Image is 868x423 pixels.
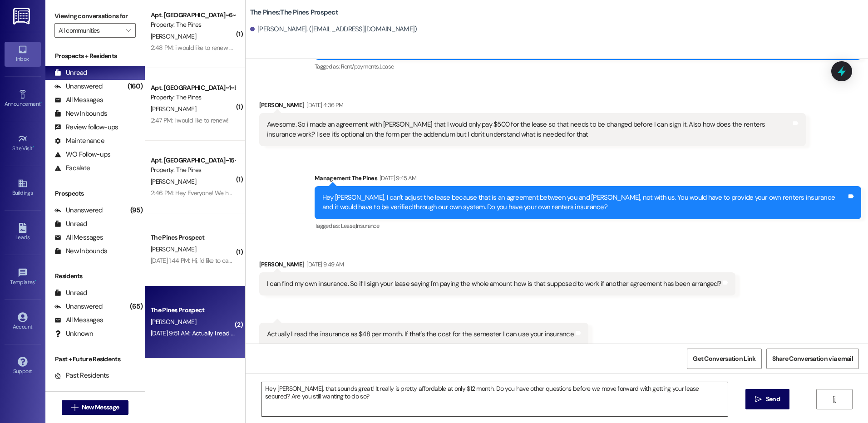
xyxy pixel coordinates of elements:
div: Property: The Pines [151,93,235,102]
div: Management The Pines [315,173,861,186]
div: Awesome. So i made an agreement with [PERSON_NAME] that I would only pay $500 for the lease so th... [267,120,791,139]
a: Account [5,310,41,334]
div: [PERSON_NAME]. ([EMAIL_ADDRESS][DOMAIN_NAME]) [250,25,417,34]
button: New Message [62,400,129,415]
div: I can find my own insurance. So if I sign your lease saying I'm paying the whole amount how is th... [267,279,721,289]
span: [PERSON_NAME] [151,177,196,186]
div: Unanswered [54,206,103,215]
div: Hey [PERSON_NAME], I can't adjust the lease because that is an agreement between you and [PERSON_... [322,193,847,212]
div: 2:47 PM: I would like to renew! [151,116,228,124]
div: [PERSON_NAME] [259,100,806,113]
label: Viewing conversations for [54,9,136,23]
div: Apt. [GEOGRAPHIC_DATA]~1~E, [GEOGRAPHIC_DATA] (Women's) The Pines [151,83,235,93]
button: Send [745,389,789,409]
div: (95) [128,203,145,217]
div: [DATE] 4:36 PM [304,100,343,110]
div: (160) [125,79,145,93]
div: [DATE] 9:49 AM [304,260,344,269]
div: Property: The Pines [151,20,235,30]
div: Future Residents [54,384,116,394]
span: New Message [82,403,119,412]
div: New Inbounds [54,109,107,118]
span: Rent/payments , [341,63,380,70]
a: Templates • [5,265,41,290]
div: Tagged as: [315,60,861,73]
div: [DATE] 9:45 AM [377,173,417,183]
div: Past Residents [54,371,109,380]
div: [DATE] 9:51 AM: Actually I read the insurance as $48 per month. If that's the cost for the semest... [151,329,470,337]
b: The Pines: The Pines Prospect [250,8,338,17]
div: Escalate [54,163,90,173]
a: Support [5,354,41,379]
span: [PERSON_NAME] [151,32,196,40]
i:  [71,404,78,411]
div: (65) [128,300,145,314]
i:  [755,396,762,403]
div: [PERSON_NAME] [259,260,735,272]
img: ResiDesk Logo [13,8,32,25]
a: Site Visit • [5,131,41,156]
button: Get Conversation Link [687,349,761,369]
div: All Messages [54,315,103,325]
div: Residents [45,271,145,281]
div: Review follow-ups [54,123,118,132]
input: All communities [59,23,121,38]
div: Unread [54,288,87,298]
div: All Messages [54,233,103,242]
div: 2:48 PM: i would like to renew for winter! where can I do that? [151,44,311,52]
span: Send [766,394,780,404]
span: Insurance [356,222,379,230]
div: New Inbounds [54,246,107,256]
span: [PERSON_NAME] [151,105,196,113]
a: Leads [5,220,41,245]
div: Unknown [54,329,93,339]
div: [DATE] 1:44 PM: Hi, I'd like to cancel the application for the winter semester unfortunately. I'm... [151,256,575,265]
span: Lease , [341,222,356,230]
div: All Messages [54,95,103,105]
div: Unread [54,68,87,78]
span: [PERSON_NAME] [151,245,196,253]
span: Share Conversation via email [772,354,853,364]
span: • [35,278,36,284]
a: Inbox [5,42,41,66]
div: Actually I read the insurance as $48 per month. If that's the cost for the semester I can use you... [267,330,574,339]
div: Maintenance [54,136,104,146]
div: Property: The Pines [151,165,235,175]
span: Lease [380,63,394,70]
div: Apt. [GEOGRAPHIC_DATA]~15~B, [GEOGRAPHIC_DATA] (Women's) The Pines [151,156,235,165]
span: Get Conversation Link [693,354,755,364]
i:  [126,27,131,34]
div: Prospects + Residents [45,51,145,61]
textarea: Hey [PERSON_NAME], that sounds great! It really is pretty affordable at only $12 month. Do you ha... [261,382,727,416]
div: Past + Future Residents [45,354,145,364]
span: [PERSON_NAME] [151,318,196,326]
span: • [40,99,42,106]
div: Tagged as: [315,219,861,232]
button: Share Conversation via email [766,349,859,369]
a: Buildings [5,176,41,200]
span: • [33,144,34,150]
div: WO Follow-ups [54,150,110,159]
div: The Pines Prospect [151,305,235,315]
div: The Pines Prospect [151,233,235,242]
i:  [831,396,838,403]
div: Unread [54,219,87,229]
div: Apt. [GEOGRAPHIC_DATA]~6~A, North BLDG (Women's) The Pines [151,10,235,20]
div: Prospects [45,189,145,198]
div: Unanswered [54,82,103,91]
div: Unanswered [54,302,103,311]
